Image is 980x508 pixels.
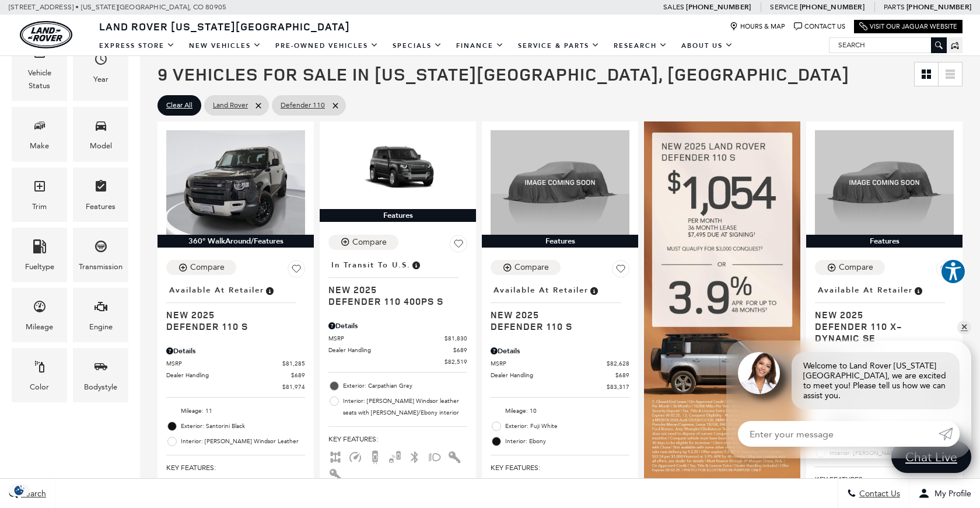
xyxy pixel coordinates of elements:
span: 9 Vehicles for Sale in [US_STATE][GEOGRAPHIC_DATA], [GEOGRAPHIC_DATA] [157,62,849,86]
span: Make [33,116,47,140]
div: Pricing Details - Defender 110 S [491,346,629,356]
div: Compare [514,262,549,273]
div: EngineEngine [73,288,128,342]
input: Search [829,38,946,52]
span: $82,628 [607,359,629,368]
img: Opt-Out Icon [6,484,33,496]
a: $83,317 [491,382,629,391]
img: Land Rover [20,21,72,48]
div: ModelModel [73,107,128,161]
span: My Profile [930,489,971,499]
button: Explore your accessibility options [940,259,966,284]
span: MSRP [491,359,607,368]
li: Mileage: 11 [166,403,305,419]
span: $689 [291,371,305,380]
span: Blind Spot Monitor [388,452,402,460]
span: Available at Retailer [494,284,589,297]
span: Available at Retailer [169,284,264,297]
a: Land Rover [US_STATE][GEOGRAPHIC_DATA] [92,19,357,33]
nav: Main Navigation [92,36,740,56]
span: Vehicle is in stock and ready for immediate delivery. Due to demand, availability is subject to c... [589,284,599,297]
span: In Transit to U.S. [331,259,411,272]
a: Available at RetailerNew 2025Defender 110 S [166,282,305,332]
span: Interior: [PERSON_NAME] Windsor leather seats with [PERSON_NAME]/Ebony interior [343,395,467,419]
span: $689 [615,371,629,380]
span: Trim [33,176,47,200]
span: Exterior: Fuji White [505,420,629,432]
span: Sales [663,3,684,11]
span: Features [94,176,108,200]
span: Defender 110 X-Dynamic SE [815,321,945,344]
a: $81,974 [166,382,305,391]
div: Fueltype [25,260,54,273]
li: Mileage: 10 [491,403,629,419]
img: 2025 LAND ROVER Defender 110 400PS S [328,130,467,208]
a: Dealer Handling $689 [328,346,467,354]
div: TransmissionTransmission [73,228,128,282]
button: Save Vehicle [936,260,954,282]
span: Defender 110 S [166,321,296,332]
div: Model [90,140,112,152]
div: Pricing Details - Defender 110 S [166,346,305,356]
a: MSRP $81,285 [166,359,305,368]
span: Engine [94,297,108,321]
span: Bodystyle [94,357,108,381]
span: $689 [453,346,467,354]
span: Mileage [33,297,47,321]
section: Click to Open Cookie Consent Modal [6,484,33,496]
span: AWD [328,452,342,460]
a: Service & Parts [511,36,607,56]
a: Specials [386,36,449,56]
span: New 2025 [815,309,945,321]
div: Compare [839,262,873,273]
a: Available at RetailerNew 2025Defender 110 X-Dynamic SE [815,282,954,344]
span: Service [770,3,797,11]
a: About Us [674,36,740,56]
span: Exterior: Carpathian Grey [343,380,467,392]
span: New 2025 [491,309,621,321]
div: Features [86,200,116,213]
span: Available at Retailer [818,284,913,297]
div: Mileage [26,321,53,333]
div: Features [320,209,476,222]
span: MSRP [166,359,282,368]
span: New 2025 [328,284,459,295]
span: Key Features : [491,461,629,474]
span: Land Rover [213,98,248,113]
span: Contact Us [856,489,900,499]
div: Pricing Details - Defender 110 400PS S [328,321,467,331]
span: Land Rover [US_STATE][GEOGRAPHIC_DATA] [99,19,350,33]
a: [PHONE_NUMBER] [907,2,971,12]
button: Save Vehicle [450,235,467,257]
span: Color [33,357,47,381]
div: VehicleVehicle Status [12,34,67,101]
span: Bluetooth [408,452,422,460]
a: $82,519 [328,357,467,366]
div: Make [30,140,49,152]
span: $81,830 [444,334,467,343]
span: Adaptive Cruise Control [348,452,362,460]
div: Compare [352,237,387,248]
span: Interior: Ebony [505,436,629,447]
a: Hours & Map [730,22,785,31]
img: Agent profile photo [738,352,780,394]
a: Research [607,36,674,56]
button: Compare Vehicle [815,260,885,275]
div: Features [806,235,963,248]
span: Interior Accents [447,452,461,460]
span: $82,519 [444,357,467,366]
span: Defender 110 S [491,321,621,332]
span: $81,974 [282,382,305,391]
div: Year [93,73,108,86]
div: FueltypeFueltype [12,228,67,282]
div: Features [482,235,638,248]
span: Fueltype [33,236,47,260]
button: Compare Vehicle [166,260,236,275]
a: Finance [449,36,511,56]
span: Backup Camera [368,452,382,460]
span: Vehicle has shipped from factory of origin. Estimated time of delivery to Retailer is on average ... [411,259,421,272]
div: BodystyleBodystyle [73,348,128,402]
div: Vehicle Status [20,67,58,92]
div: Engine [89,321,113,333]
img: 2025 LAND ROVER Defender 110 S [166,130,305,235]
